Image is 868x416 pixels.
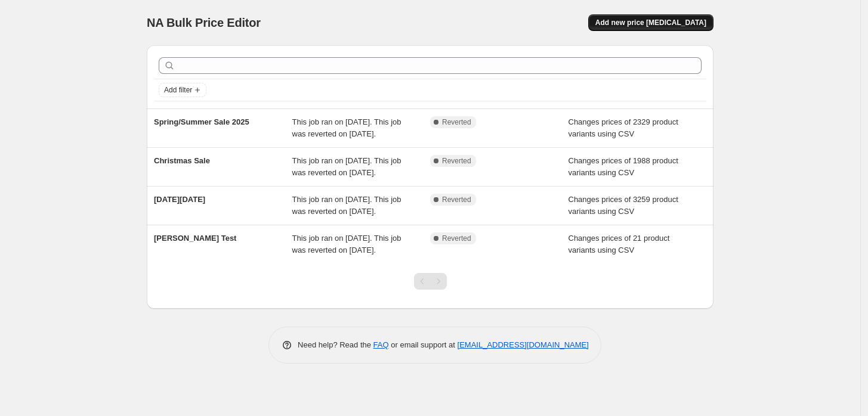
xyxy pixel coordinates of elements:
span: This job ran on [DATE]. This job was reverted on [DATE]. [292,195,401,216]
span: Add filter [164,85,192,95]
span: [DATE][DATE] [154,195,205,204]
span: Changes prices of 1988 product variants using CSV [569,156,678,177]
span: or email support at [389,340,458,349]
span: This job ran on [DATE]. This job was reverted on [DATE]. [292,117,401,138]
span: Add new price [MEDICAL_DATA] [595,18,706,27]
nav: Pagination [414,273,447,290]
span: Reverted [442,117,471,127]
a: FAQ [373,340,389,349]
span: Need help? Read the [298,340,373,349]
span: This job ran on [DATE]. This job was reverted on [DATE]. [292,234,401,254]
a: [EMAIL_ADDRESS][DOMAIN_NAME] [458,340,589,349]
span: [PERSON_NAME] Test [154,234,236,243]
span: Reverted [442,234,471,243]
span: Spring/Summer Sale 2025 [154,117,249,126]
span: Changes prices of 3259 product variants using CSV [569,195,678,216]
span: Christmas Sale [154,156,210,165]
span: Changes prices of 21 product variants using CSV [569,234,670,254]
span: This job ran on [DATE]. This job was reverted on [DATE]. [292,156,401,177]
span: Reverted [442,195,471,204]
button: Add new price [MEDICAL_DATA] [588,14,713,31]
span: Reverted [442,156,471,166]
span: Changes prices of 2329 product variants using CSV [569,117,678,138]
button: Add filter [159,83,206,97]
span: NA Bulk Price Editor [147,16,261,29]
